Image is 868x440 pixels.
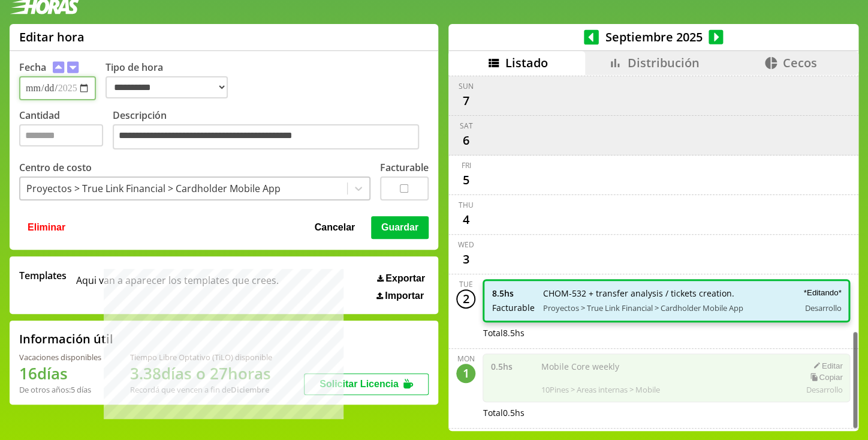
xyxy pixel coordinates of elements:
[26,182,281,195] div: Proyectos > True Link Financial > Cardholder Mobile App
[371,216,429,239] button: Guardar
[19,363,101,384] h1: 16 días
[483,327,850,339] div: Total 8.5 hs
[76,269,279,301] span: Aqui van a aparecer los templates que crees.
[783,55,817,71] span: Cecos
[459,200,474,210] div: Thu
[459,121,472,131] div: Sat
[231,384,269,395] b: Diciembre
[505,55,548,71] span: Listado
[459,81,474,91] div: Sun
[456,250,475,269] div: 3
[113,124,419,149] textarea: Descripción
[457,354,475,364] div: Mon
[459,279,473,289] div: Tue
[19,384,101,395] div: De otros años: 5 días
[24,216,69,239] button: Eliminar
[320,379,399,389] span: Solicitar Licencia
[456,91,475,110] div: 7
[19,124,103,146] input: Cantidad
[106,61,237,100] label: Tipo de hora
[19,331,113,347] h2: Información útil
[130,384,272,395] div: Recordá que vencen a fin de
[483,407,850,418] div: Total 0.5 hs
[456,289,475,309] div: 2
[113,109,429,152] label: Descripción
[106,76,228,98] select: Tipo de hora
[456,170,475,190] div: 5
[461,160,471,170] div: Fri
[19,161,92,174] label: Centro de costo
[304,373,429,395] button: Solicitar Licencia
[19,352,101,363] div: Vacaciones disponibles
[19,29,85,45] h1: Editar hora
[19,269,67,282] span: Templates
[19,109,113,152] label: Cantidad
[456,210,475,229] div: 4
[456,364,475,383] div: 1
[599,29,709,45] span: Septiembre 2025
[373,273,429,285] button: Exportar
[19,61,46,74] label: Fecha
[385,273,425,284] span: Exportar
[311,216,359,239] button: Cancelar
[385,291,424,301] span: Importar
[380,161,429,174] label: Facturable
[627,55,699,71] span: Distribución
[130,363,272,384] h1: 3.38 días o 27 horas
[448,75,858,429] div: scrollable content
[456,131,475,150] div: 6
[458,240,474,250] div: Wed
[130,352,272,363] div: Tiempo Libre Optativo (TiLO) disponible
